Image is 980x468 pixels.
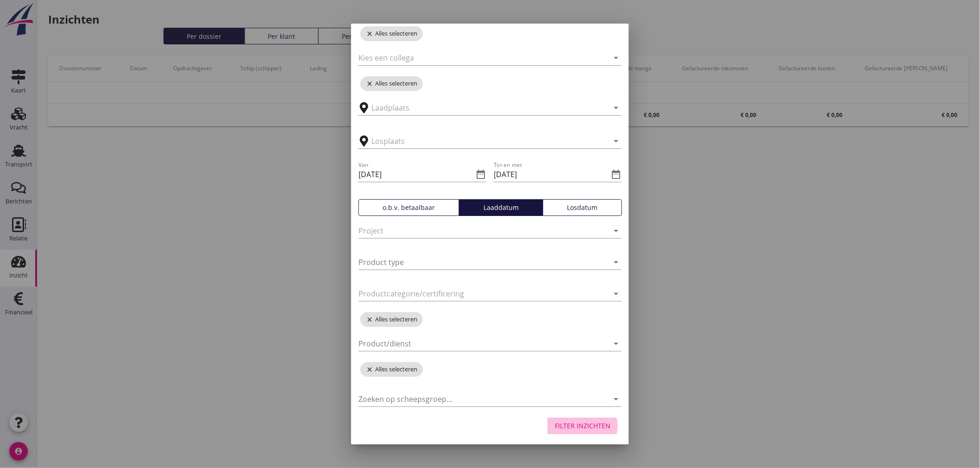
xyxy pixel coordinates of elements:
[363,203,455,212] div: o.b.v. betaalbaar
[547,203,618,212] div: Losdatum
[360,312,423,327] span: Alles selecteren
[366,316,375,323] i: close
[459,199,543,216] button: Laaddatum
[371,100,596,115] input: Laadplaats
[366,80,375,87] i: close
[610,394,622,405] i: arrow_drop_down
[360,26,423,41] span: Alles selecteren
[610,102,622,113] i: arrow_drop_down
[358,199,459,216] button: o.b.v. betaalbaar
[358,167,473,182] input: Van
[543,199,622,216] button: Losdatum
[610,338,622,349] i: arrow_drop_down
[610,52,622,63] i: arrow_drop_down
[371,134,596,148] input: Losplaats
[366,366,375,373] i: close
[358,223,596,238] input: Project
[610,135,622,147] i: arrow_drop_down
[610,169,622,180] i: date_range
[555,421,610,431] div: Filter inzichten
[494,167,609,182] input: Tot en met
[366,30,375,37] i: close
[360,76,423,91] span: Alles selecteren
[610,225,622,236] i: arrow_drop_down
[475,169,486,180] i: date_range
[610,288,622,299] i: arrow_drop_down
[463,203,539,212] div: Laaddatum
[610,257,622,268] i: arrow_drop_down
[360,362,423,377] span: Alles selecteren
[547,418,618,434] button: Filter inzichten
[358,255,596,270] input: Product type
